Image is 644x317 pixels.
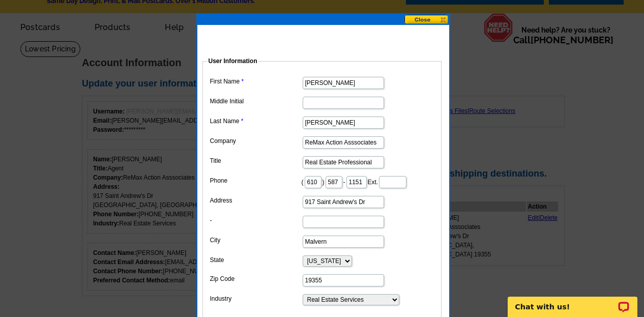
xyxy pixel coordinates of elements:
label: Address [210,196,302,205]
label: Middle Initial [210,97,302,106]
label: - [210,216,302,225]
label: First Name [210,77,302,86]
label: City [210,236,302,245]
label: Last Name [210,117,302,126]
legend: User Information [208,56,258,66]
label: Zip Code [210,274,302,283]
dd: ( ) - Ext. [208,174,436,189]
label: State [210,255,302,265]
label: Company [210,136,302,146]
label: Title [210,156,302,165]
iframe: LiveChat chat widget [501,285,644,317]
label: Industry [210,294,302,303]
label: Phone [210,176,302,185]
